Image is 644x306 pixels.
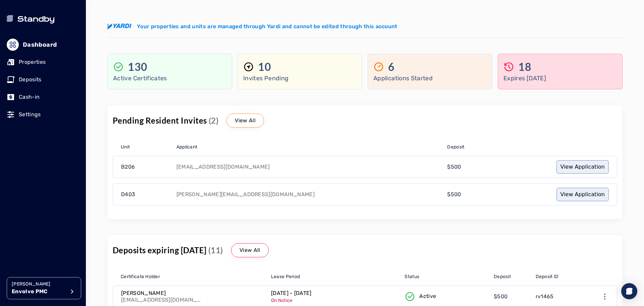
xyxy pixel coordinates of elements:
span: Unit [121,144,130,150]
p: [EMAIL_ADDRESS][DOMAIN_NAME] [176,164,270,170]
p: 10 [258,60,271,74]
p: B206 [121,163,135,171]
p: Invites Pending [243,74,357,83]
p: Deposits expiring [DATE] [113,245,223,256]
span: Applicant [176,144,198,150]
p: 6 [388,60,395,74]
p: Pending Resident Invites [113,115,218,126]
p: D403 [121,190,135,199]
p: View All [235,117,256,125]
span: Deposit ID [536,273,559,280]
p: Active Certificates [113,74,226,83]
p: $500 [494,293,507,301]
a: Dashboard [7,37,79,52]
p: Settings [19,111,41,119]
span: Deposit [447,144,464,150]
span: Lease Period [271,273,300,280]
p: On Notice [271,297,312,304]
p: rv1465 [536,293,554,301]
a: Properties [7,55,79,70]
button: [PERSON_NAME]Envolve PMC [7,277,81,299]
p: 18 [518,60,531,74]
p: Active [419,292,436,300]
p: [PERSON_NAME][EMAIL_ADDRESS][DOMAIN_NAME] [176,192,315,197]
a: View All [226,114,264,128]
p: Expires [DATE] [503,74,617,83]
p: 130 [128,60,148,74]
span: Deposit [494,273,511,280]
p: [DATE] - [DATE] [271,289,312,297]
a: Deposits [7,72,79,87]
span: (2) [209,116,218,125]
a: View Application [556,160,609,174]
p: Dashboard [23,40,57,49]
p: $500 [447,190,461,199]
p: Cash-in [19,93,40,101]
div: Open Intercom Messenger [621,283,637,299]
img: yardi [107,24,131,30]
span: Certificate Holder [121,273,160,280]
p: View All [239,246,260,254]
a: Settings [7,107,79,122]
p: Envolve PMC [12,288,65,296]
a: View All [231,243,269,257]
p: Your properties and units are managed through Yardi and cannot be edited through this account [137,23,397,31]
p: [PERSON_NAME] [12,281,65,288]
p: Deposits [19,76,42,84]
span: Status [405,273,419,280]
a: Cash-in [7,90,79,104]
a: View Application [556,188,609,201]
span: (11) [208,245,223,255]
p: Properties [19,58,46,66]
p: [EMAIL_ADDRESS][DOMAIN_NAME] [121,297,202,303]
p: $500 [447,163,461,171]
p: [PERSON_NAME] [121,290,202,297]
p: Applications Started [373,74,487,83]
